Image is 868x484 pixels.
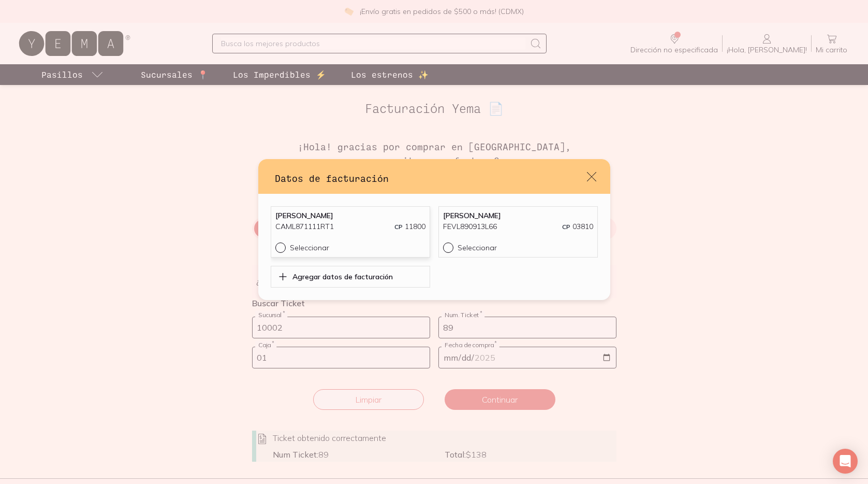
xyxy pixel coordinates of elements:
[275,221,334,232] p: CAML871111RT1
[275,172,585,185] h3: Datos de facturación
[458,243,497,252] p: Seleccionar
[290,243,329,252] p: Seleccionar
[292,272,393,281] p: Agregar datos de facturación
[258,159,610,300] div: default
[562,223,570,231] span: CP
[394,221,425,232] p: 11800
[394,223,403,231] span: CP
[443,211,593,220] p: [PERSON_NAME]
[275,211,425,220] p: [PERSON_NAME]
[443,221,497,232] p: FEVL890913L66
[833,449,858,474] div: Open Intercom Messenger
[562,221,593,232] p: 03810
